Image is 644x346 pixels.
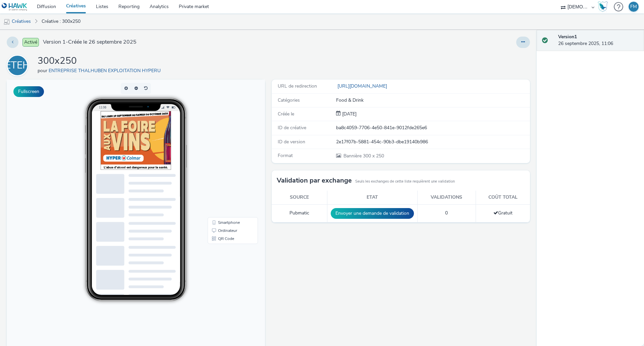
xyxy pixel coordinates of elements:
span: QR Code [211,157,227,161]
div: ba8c4059-7706-4e50-841e-9012fde265e6 [336,125,529,131]
span: Smartphone [211,141,233,145]
a: [URL][DOMAIN_NAME] [336,83,390,89]
span: Version 1 - Créée le 26 septembre 2025 [43,38,137,46]
button: Envoyer une demande de validation [331,208,414,219]
span: Catégories [278,97,300,103]
div: FM [630,2,637,12]
h1: 300x250 [38,55,163,67]
span: 11:06 [92,26,100,30]
td: Pubmatic [272,204,327,222]
li: QR Code [202,155,250,163]
span: Créée le [278,111,294,117]
li: Ordinateur [202,147,250,155]
span: 0 [445,210,448,216]
span: [DATE] [341,111,357,117]
img: Advertisement preview [94,32,164,90]
img: mobile [3,18,10,25]
small: Seuls les exchanges de cette liste requièrent une validation [355,179,455,184]
div: ETEH [5,56,30,75]
th: Coût total [476,191,530,204]
span: 300 x 250 [343,153,384,159]
a: Hawk Academy [598,1,610,12]
span: Ordinateur [211,149,230,153]
img: Hawk Academy [598,1,608,12]
div: 26 septembre 2025, 11:06 [558,34,639,47]
span: pour [38,67,49,74]
th: Etat [327,191,417,204]
span: Bannière [343,153,363,159]
th: Validations [417,191,476,204]
div: Création 26 septembre 2025, 11:06 [341,111,357,117]
span: ID de créative [278,125,306,131]
span: Gratuit [493,210,513,216]
li: Smartphone [202,139,250,147]
button: Fullscreen [13,86,44,97]
a: ETEH [7,62,31,68]
img: undefined Logo [2,3,28,11]
strong: Version 1 [558,34,577,40]
span: ID de version [278,139,305,145]
h3: Validation par exchange [277,176,352,186]
div: Food & Drink [336,97,529,104]
div: 2e17f07b-5881-454c-90b3-dbe19140b986 [336,139,529,145]
span: URL de redirection [278,83,317,89]
span: Activé [22,38,39,47]
th: Source [272,191,327,204]
a: ENTREPRISE THALHUBEN EXPLOITATION HYPERU [49,67,163,74]
a: Créative : 300x250 [38,13,84,30]
span: Format [278,152,293,159]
